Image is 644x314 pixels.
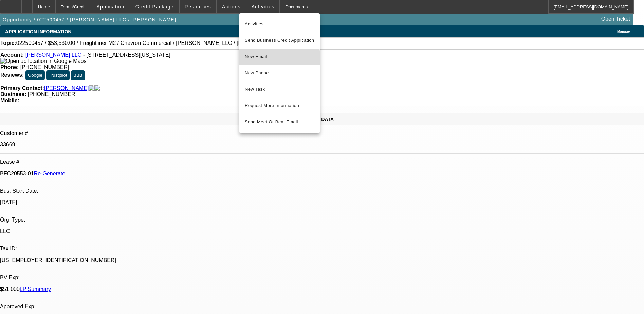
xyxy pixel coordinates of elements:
[245,36,314,45] span: Send Business Credit Application
[245,20,314,28] span: Activities
[245,69,314,77] span: New Phone
[245,53,314,61] span: New Email
[245,118,314,126] span: Send Meet Or Beat Email
[245,85,314,93] span: New Task
[245,102,314,110] span: Request More Information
